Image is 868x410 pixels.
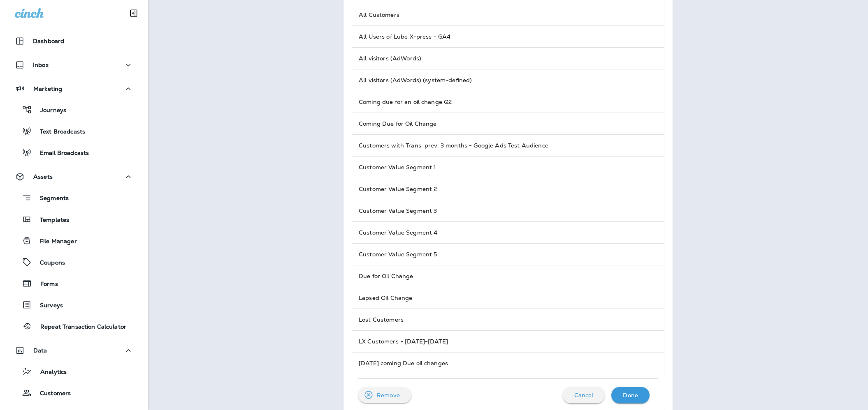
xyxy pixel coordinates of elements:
[8,168,140,185] button: Assets
[32,302,63,310] p: Surveys
[32,390,71,398] p: Customers
[377,392,400,398] p: Remove
[33,173,53,180] p: Assets
[352,222,664,244] td: Customer Value Segment 4
[352,287,664,309] td: Lapsed Oil Change
[33,38,64,44] p: Dashboard
[32,128,85,136] p: Text Broadcasts
[8,232,140,249] button: File Manager
[352,4,664,26] td: All Customers
[32,195,69,203] p: Segments
[8,384,140,401] button: Customers
[8,189,140,207] button: Segments
[8,318,140,335] button: Repeat Transaction Calculator
[352,200,664,222] td: Customer Value Segment 3
[8,57,140,73] button: Inbox
[352,69,664,91] td: All visitors (AdWords) (system-defined)
[122,5,145,21] button: Collapse Sidebar
[8,101,140,118] button: Journeys
[8,296,140,313] button: Surveys
[352,157,664,178] td: Customer Value Segment 1
[32,150,89,157] p: Email Broadcasts
[33,62,49,68] p: Inbox
[623,392,638,398] p: Done
[352,178,664,200] td: Customer Value Segment 2
[574,392,594,398] p: Cancel
[8,253,140,271] button: Coupons
[32,238,77,246] p: File Manager
[8,81,140,97] button: Marketing
[8,144,140,161] button: Email Broadcasts
[352,244,664,265] td: Customer Value Segment 5
[352,309,664,331] td: Lost Customers
[8,122,140,140] button: Text Broadcasts
[563,387,605,403] button: Cancel
[32,369,67,376] p: Analytics
[32,323,126,331] p: Repeat Transaction Calculator
[8,342,140,359] button: Data
[352,352,664,374] td: [DATE] coming Due oil changes
[611,387,650,403] button: Done
[33,347,47,354] p: Data
[352,48,664,69] td: All visitors (AdWords)
[32,217,69,224] p: Templates
[32,259,65,267] p: Coupons
[352,26,664,48] td: All Users of Lube X-press - GA4
[32,107,66,115] p: Journeys
[8,275,140,292] button: Forms
[358,387,411,403] button: Remove
[33,85,62,92] p: Marketing
[8,211,140,228] button: Templates
[352,265,664,287] td: Due for Oil Change
[8,33,140,49] button: Dashboard
[352,135,664,157] td: Customers with Trans. prev. 3 months - Google Ads Test Audience
[8,363,140,380] button: Analytics
[352,331,664,352] td: LX Customers - [DATE]-[DATE]
[352,113,664,135] td: Coming Due for Oil Change
[32,281,58,288] p: Forms
[352,91,664,113] td: Coming due for an oil change Q2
